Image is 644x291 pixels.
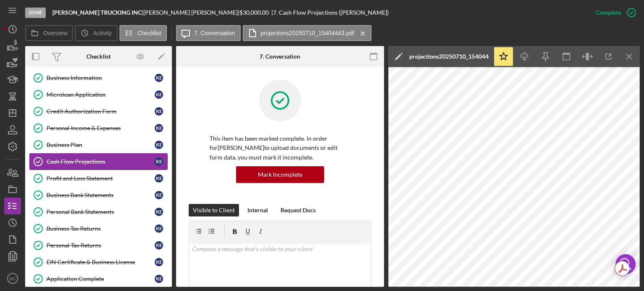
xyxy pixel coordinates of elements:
[210,134,351,162] p: This item has been marked complete. In order for [PERSON_NAME] to upload documents or edit form d...
[29,270,168,287] a: Application CompleteKE
[260,53,300,60] div: 7. Conversation
[47,142,155,148] div: Business Plan
[93,30,112,36] label: Activity
[29,187,168,203] a: Business Bank StatementsKE
[47,108,155,115] div: Credit Authorization Form
[138,30,161,36] label: Checklist
[155,208,163,216] div: K E
[47,175,155,182] div: Profit and Loss Statement
[155,258,163,266] div: K E
[47,158,155,165] div: Cash Flow Projections
[47,125,155,131] div: Personal Income & Expenses
[155,107,163,116] div: K E
[155,275,163,283] div: K E
[52,9,143,16] div: |
[193,204,235,216] div: Visible to Client
[29,103,168,120] a: Credit Authorization FormKE
[25,25,73,41] button: Overview
[29,237,168,254] a: Personal Tax ReturnsKE
[155,90,163,99] div: K E
[239,9,271,16] div: $30,000.00
[155,224,163,233] div: K E
[587,4,640,21] button: Complete
[276,204,320,216] button: Request Docs
[271,9,389,16] div: | 7. Cash Flow Projections ([PERSON_NAME])
[155,157,163,166] div: K E
[47,192,155,198] div: Business Bank Statements
[236,166,324,183] button: Mark Incomplete
[615,254,636,274] div: Open Intercom Messenger
[43,30,68,36] label: Overview
[119,25,167,41] button: Checklist
[409,53,489,60] div: projections20250710_15404443.pdf
[47,75,155,81] div: Business Information
[47,242,155,249] div: Personal Tax Returns
[29,70,168,86] a: Business InformationKE
[29,153,168,170] a: Cash Flow ProjectionsKE
[155,124,163,132] div: K E
[47,91,155,98] div: Microloan Application
[29,86,168,103] a: Microloan ApplicationKE
[29,220,168,237] a: Business Tax ReturnsKE
[4,270,21,287] button: DC
[155,174,163,183] div: K E
[176,25,241,41] button: 7. Conversation
[155,241,163,250] div: K E
[52,9,142,16] b: [PERSON_NAME] TRUCKING INC
[155,191,163,199] div: K E
[280,204,316,216] div: Request Docs
[47,259,155,265] div: EIN Certificate & Business License
[194,30,235,36] label: 7. Conversation
[258,166,302,183] div: Mark Incomplete
[10,276,16,281] text: DC
[155,141,163,149] div: K E
[47,225,155,232] div: Business Tax Returns
[596,4,621,21] div: Complete
[29,170,168,187] a: Profit and Loss StatementKE
[29,136,168,153] a: Business PlanKE
[47,209,155,215] div: Personal Bank Statements
[143,9,239,16] div: [PERSON_NAME] [PERSON_NAME] |
[75,25,117,41] button: Activity
[247,204,268,216] div: Internal
[29,120,168,136] a: Personal Income & ExpensesKE
[243,25,371,41] button: projections20250710_15404443.pdf
[189,204,239,216] button: Visible to Client
[47,276,155,282] div: Application Complete
[243,204,272,216] button: Internal
[155,74,163,82] div: K E
[261,30,354,36] label: projections20250710_15404443.pdf
[25,8,46,18] div: Done
[29,203,168,220] a: Personal Bank StatementsKE
[29,254,168,270] a: EIN Certificate & Business LicenseKE
[86,53,111,60] div: Checklist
